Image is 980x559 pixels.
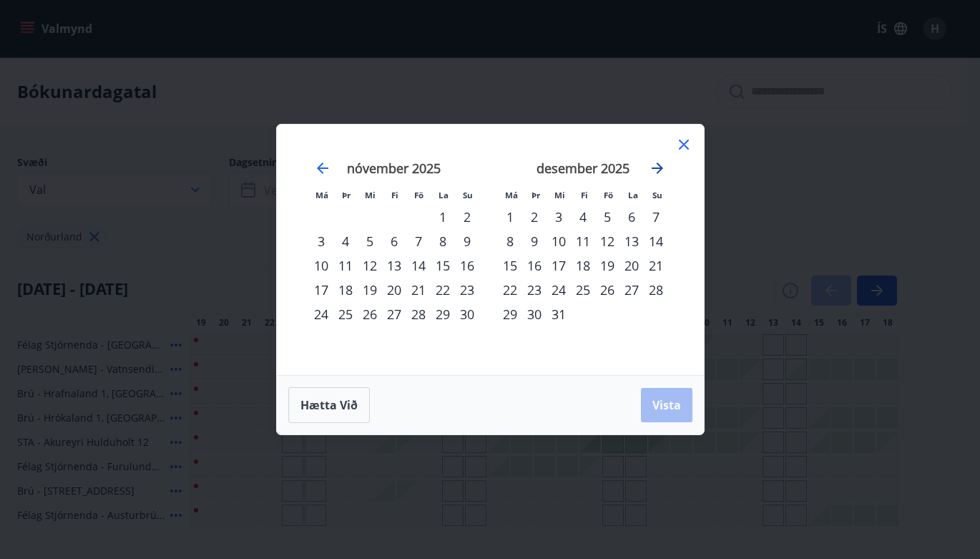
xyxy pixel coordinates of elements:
[333,253,358,278] div: 11
[522,253,547,278] td: Choose þriðjudagur, 16. desember 2025 as your check-in date. It’s available.
[522,205,547,229] td: Choose þriðjudagur, 2. desember 2025 as your check-in date. It’s available.
[406,253,431,278] td: Choose föstudagur, 14. nóvember 2025 as your check-in date. It’s available.
[300,397,358,413] span: Hætta við
[431,302,455,326] td: Choose laugardagur, 29. nóvember 2025 as your check-in date. It’s available.
[571,205,595,229] div: 4
[547,278,571,302] td: Choose miðvikudagur, 24. desember 2025 as your check-in date. It’s available.
[644,229,668,253] div: 14
[571,278,595,302] td: Choose fimmtudagur, 25. desember 2025 as your check-in date. It’s available.
[571,253,595,278] td: Choose fimmtudagur, 18. desember 2025 as your check-in date. It’s available.
[333,229,358,253] td: Choose þriðjudagur, 4. nóvember 2025 as your check-in date. It’s available.
[531,190,540,200] small: Þr
[294,142,687,358] div: Calendar
[406,302,431,326] td: Choose föstudagur, 28. nóvember 2025 as your check-in date. It’s available.
[522,302,547,326] td: Choose þriðjudagur, 30. desember 2025 as your check-in date. It’s available.
[644,278,668,302] div: 28
[455,278,479,302] div: 23
[309,302,333,326] div: 24
[382,302,406,326] td: Choose fimmtudagur, 27. nóvember 2025 as your check-in date. It’s available.
[547,253,571,278] div: 17
[455,278,479,302] td: Choose sunnudagur, 23. nóvember 2025 as your check-in date. It’s available.
[382,253,406,278] div: 13
[309,253,333,278] td: Choose mánudagur, 10. nóvember 2025 as your check-in date. It’s available.
[382,253,406,278] td: Choose fimmtudagur, 13. nóvember 2025 as your check-in date. It’s available.
[431,302,455,326] div: 29
[628,190,638,200] small: La
[619,253,644,278] div: 20
[619,253,644,278] td: Choose laugardagur, 20. desember 2025 as your check-in date. It’s available.
[619,278,644,302] div: 27
[644,229,668,253] td: Choose sunnudagur, 14. desember 2025 as your check-in date. It’s available.
[644,205,668,229] td: Choose sunnudagur, 7. desember 2025 as your check-in date. It’s available.
[522,278,547,302] td: Choose þriðjudagur, 23. desember 2025 as your check-in date. It’s available.
[522,205,547,229] div: 2
[406,229,431,253] td: Choose föstudagur, 7. nóvember 2025 as your check-in date. It’s available.
[309,229,333,253] td: Choose mánudagur, 3. nóvember 2025 as your check-in date. It’s available.
[431,253,455,278] div: 15
[595,205,619,229] div: 5
[358,302,382,326] div: 26
[522,253,547,278] div: 16
[309,278,333,302] div: 17
[498,253,522,278] td: Choose mánudagur, 15. desember 2025 as your check-in date. It’s available.
[581,190,588,200] small: Fi
[463,190,473,200] small: Su
[571,278,595,302] div: 25
[595,229,619,253] td: Choose föstudagur, 12. desember 2025 as your check-in date. It’s available.
[382,302,406,326] div: 27
[547,302,571,326] td: Choose miðvikudagur, 31. desember 2025 as your check-in date. It’s available.
[406,229,431,253] div: 7
[644,205,668,229] div: 7
[455,205,479,229] td: Choose sunnudagur, 2. nóvember 2025 as your check-in date. It’s available.
[333,278,358,302] td: Choose þriðjudagur, 18. nóvember 2025 as your check-in date. It’s available.
[315,190,328,200] small: Má
[358,302,382,326] td: Choose miðvikudagur, 26. nóvember 2025 as your check-in date. It’s available.
[455,253,479,278] td: Choose sunnudagur, 16. nóvember 2025 as your check-in date. It’s available.
[498,229,522,253] div: 8
[431,278,455,302] td: Choose laugardagur, 22. nóvember 2025 as your check-in date. It’s available.
[522,229,547,253] td: Choose þriðjudagur, 9. desember 2025 as your check-in date. It’s available.
[505,190,518,200] small: Má
[309,253,333,278] div: 10
[382,278,406,302] td: Choose fimmtudagur, 20. nóvember 2025 as your check-in date. It’s available.
[619,205,644,229] div: 6
[431,229,455,253] div: 8
[644,278,668,302] td: Choose sunnudagur, 28. desember 2025 as your check-in date. It’s available.
[455,302,479,326] td: Choose sunnudagur, 30. nóvember 2025 as your check-in date. It’s available.
[554,190,565,200] small: Mi
[547,205,571,229] div: 3
[522,229,547,253] div: 9
[595,205,619,229] td: Choose föstudagur, 5. desember 2025 as your check-in date. It’s available.
[431,253,455,278] td: Choose laugardagur, 15. nóvember 2025 as your check-in date. It’s available.
[571,229,595,253] td: Choose fimmtudagur, 11. desember 2025 as your check-in date. It’s available.
[314,160,331,177] div: Move backward to switch to the previous month.
[358,253,382,278] td: Choose miðvikudagur, 12. nóvember 2025 as your check-in date. It’s available.
[595,253,619,278] div: 19
[288,387,370,423] button: Hætta við
[309,229,333,253] div: 3
[333,302,358,326] div: 25
[595,253,619,278] td: Choose föstudagur, 19. desember 2025 as your check-in date. It’s available.
[382,229,406,253] td: Choose fimmtudagur, 6. nóvember 2025 as your check-in date. It’s available.
[365,190,376,200] small: Mi
[438,190,449,200] small: La
[522,302,547,326] div: 30
[333,302,358,326] td: Choose þriðjudagur, 25. nóvember 2025 as your check-in date. It’s available.
[358,253,382,278] div: 12
[358,278,382,302] td: Choose miðvikudagur, 19. nóvember 2025 as your check-in date. It’s available.
[498,229,522,253] td: Choose mánudagur, 8. desember 2025 as your check-in date. It’s available.
[498,278,522,302] td: Choose mánudagur, 22. desember 2025 as your check-in date. It’s available.
[536,160,629,177] strong: desember 2025
[547,205,571,229] td: Choose miðvikudagur, 3. desember 2025 as your check-in date. It’s available.
[619,229,644,253] td: Choose laugardagur, 13. desember 2025 as your check-in date. It’s available.
[406,302,431,326] div: 28
[431,278,455,302] div: 22
[455,205,479,229] div: 2
[333,253,358,278] td: Choose þriðjudagur, 11. nóvember 2025 as your check-in date. It’s available.
[619,278,644,302] td: Choose laugardagur, 27. desember 2025 as your check-in date. It’s available.
[455,302,479,326] div: 30
[342,190,351,200] small: Þr
[571,205,595,229] td: Choose fimmtudagur, 4. desember 2025 as your check-in date. It’s available.
[595,278,619,302] div: 26
[455,229,479,253] div: 9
